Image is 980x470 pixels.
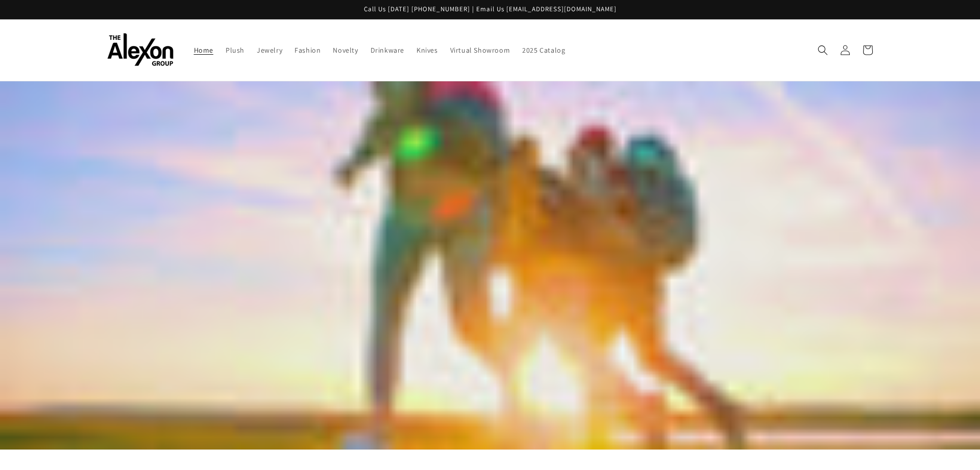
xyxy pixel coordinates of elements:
a: Knives [410,39,444,61]
a: Jewelry [251,39,288,61]
a: Novelty [327,39,364,61]
a: 2025 Catalog [516,39,571,61]
a: Drinkware [364,39,410,61]
span: 2025 Catalog [522,46,565,55]
a: Home [188,39,219,61]
a: Virtual Showroom [444,39,517,61]
span: Jewelry [257,46,282,55]
img: The Alexon Group [107,33,174,66]
a: Plush [219,39,251,61]
summary: Search [812,39,834,61]
span: Fashion [295,46,321,55]
a: Fashion [288,39,327,61]
span: Plush [226,46,244,55]
span: Novelty [333,46,358,55]
span: Virtual Showroom [450,46,510,55]
span: Home [194,46,213,55]
span: Knives [416,46,438,55]
span: Drinkware [371,46,404,55]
